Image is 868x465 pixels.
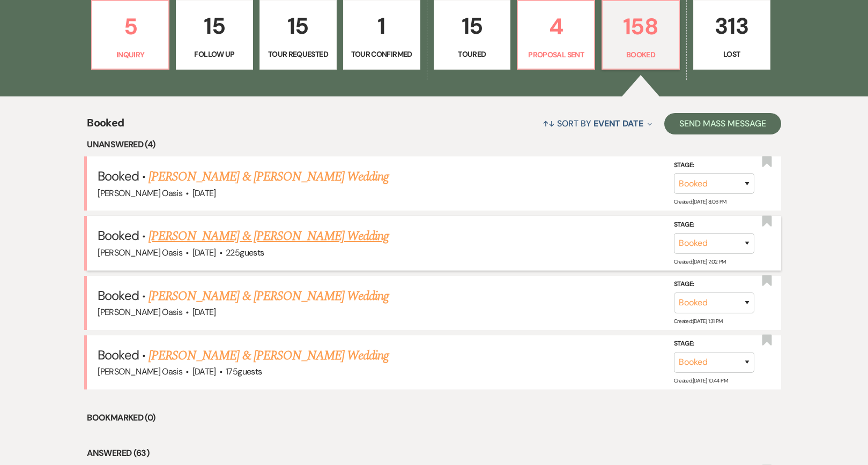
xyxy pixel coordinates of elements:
[674,198,726,205] span: Created: [DATE] 8:06 PM
[149,227,389,246] a: [PERSON_NAME] & [PERSON_NAME] Wedding
[593,118,643,129] span: Event Date
[87,446,781,460] li: Answered (63)
[266,8,330,44] p: 15
[98,366,182,377] span: [PERSON_NAME] Oasis
[674,160,754,171] label: Stage:
[149,287,389,306] a: [PERSON_NAME] & [PERSON_NAME] Wedding
[524,9,588,44] p: 4
[609,9,672,44] p: 158
[98,306,182,318] span: [PERSON_NAME] Oasis
[98,347,138,363] span: Booked
[149,167,389,186] a: [PERSON_NAME] & [PERSON_NAME] Wedding
[149,346,389,365] a: [PERSON_NAME] & [PERSON_NAME] Wedding
[183,8,246,44] p: 15
[674,338,754,350] label: Stage:
[700,8,763,44] p: 313
[99,49,162,61] p: Inquiry
[192,306,216,318] span: [DATE]
[350,8,413,44] p: 1
[350,48,413,60] p: Tour Confirmed
[441,8,504,44] p: 15
[226,366,262,377] span: 175 guests
[192,366,216,377] span: [DATE]
[98,227,138,244] span: Booked
[87,115,124,138] span: Booked
[192,247,216,258] span: [DATE]
[674,258,726,265] span: Created: [DATE] 7:02 PM
[700,48,763,60] p: Lost
[98,187,182,199] span: [PERSON_NAME] Oasis
[664,113,781,134] button: Send Mass Message
[87,138,781,152] li: Unanswered (4)
[266,48,330,60] p: Tour Requested
[524,49,588,61] p: Proposal Sent
[674,219,754,231] label: Stage:
[538,109,656,138] button: Sort By Event Date
[543,118,555,129] span: ↑↓
[99,9,162,44] p: 5
[183,48,246,60] p: Follow Up
[674,279,754,290] label: Stage:
[674,377,728,384] span: Created: [DATE] 10:44 PM
[98,168,138,184] span: Booked
[87,411,781,425] li: Bookmarked (0)
[98,247,182,258] span: [PERSON_NAME] Oasis
[98,287,138,304] span: Booked
[674,318,723,325] span: Created: [DATE] 1:31 PM
[609,49,672,61] p: Booked
[192,187,216,199] span: [DATE]
[226,247,264,258] span: 225 guests
[441,48,504,60] p: Toured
